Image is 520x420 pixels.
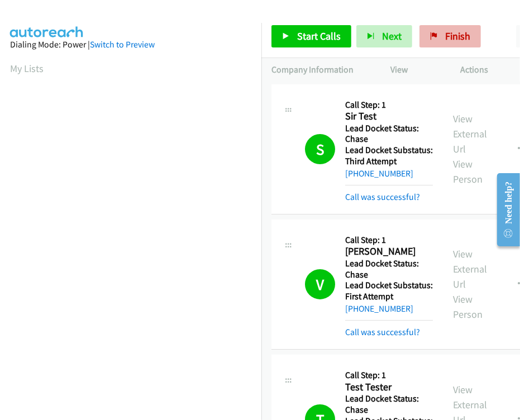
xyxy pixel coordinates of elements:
h2: [PERSON_NAME] [345,245,433,258]
a: Finish [419,25,481,47]
button: Next [356,25,412,47]
a: View Person [453,293,483,321]
h2: Test Tester [345,381,433,394]
span: Next [382,30,402,42]
a: Call was successful? [345,327,420,337]
h5: Lead Docket Substatus: Third Attempt [345,145,433,166]
h1: V [305,269,335,299]
h5: Lead Docket Status: Chase [345,258,433,280]
a: View External Url [453,247,487,290]
p: View [391,63,441,77]
iframe: Resource Center [488,165,520,254]
span: Finish [445,30,470,42]
h5: Lead Docket Status: Chase [345,123,433,145]
h5: Call Step: 1 [345,235,433,246]
a: View Person [453,157,483,185]
h5: Lead Docket Status: Chase [345,393,433,415]
span: Start Calls [297,30,341,42]
a: My Lists [10,62,44,75]
a: Call was successful? [345,192,420,202]
h5: Call Step: 1 [345,370,433,381]
a: View External Url [453,112,487,155]
p: Company Information [271,63,371,77]
a: Switch to Preview [90,39,155,50]
h5: Call Step: 1 [345,99,433,111]
div: Dialing Mode: Power | [10,38,251,51]
h5: Lead Docket Substatus: First Attempt [345,280,433,302]
a: [PHONE_NUMBER] [345,303,413,314]
h2: Sir Test [345,110,433,123]
a: [PHONE_NUMBER] [345,168,413,179]
h1: S [305,134,335,164]
p: Actions [460,63,510,77]
a: Start Calls [271,25,351,47]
